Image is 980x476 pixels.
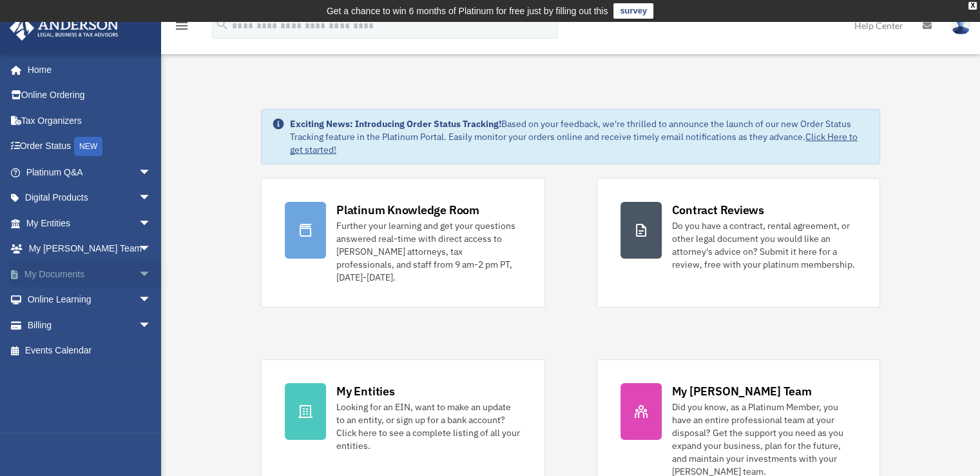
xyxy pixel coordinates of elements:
div: My [PERSON_NAME] Team [672,383,812,399]
a: Order StatusNEW [9,134,171,160]
a: Events Calendar [9,338,171,364]
img: User Pic [951,16,970,35]
a: Platinum Knowledge Room Further your learning and get your questions answered real-time with dire... [261,178,544,308]
div: Get a chance to win 6 months of Platinum for free just by filling out this [327,3,608,19]
span: arrow_drop_down [139,261,164,288]
strong: Exciting News: Introducing Order Status Tracking! [290,118,501,130]
div: Do you have a contract, rental agreement, or other legal document you would like an attorney's ad... [672,219,856,271]
div: My Entities [336,383,394,399]
a: Platinum Q&Aarrow_drop_down [9,159,171,185]
div: NEW [74,137,102,156]
span: arrow_drop_down [139,185,164,212]
a: Contract Reviews Do you have a contract, rental agreement, or other legal document you would like... [597,178,880,308]
a: survey [613,3,653,19]
a: menu [174,23,189,34]
div: Contract Reviews [672,202,764,218]
a: Click Here to get started! [290,131,858,155]
div: Looking for an EIN, want to make an update to an entity, or sign up for a bank account? Click her... [336,401,521,452]
span: arrow_drop_down [139,287,164,313]
img: Anderson Advisors Platinum Portal [6,15,122,41]
a: My [PERSON_NAME] Teamarrow_drop_down [9,236,171,262]
span: arrow_drop_down [139,236,164,263]
a: Online Ordering [9,83,171,108]
div: Based on your feedback, we're thrilled to announce the launch of our new Order Status Tracking fe... [290,117,869,156]
a: My Entitiesarrow_drop_down [9,210,171,236]
div: close [968,2,977,10]
a: Billingarrow_drop_down [9,312,171,338]
a: Home [9,57,164,83]
a: My Documentsarrow_drop_down [9,261,171,287]
a: Online Learningarrow_drop_down [9,287,171,313]
span: arrow_drop_down [139,159,164,186]
a: Digital Productsarrow_drop_down [9,185,171,211]
a: Tax Organizers [9,108,171,134]
i: search [215,17,229,32]
i: menu [174,18,189,34]
span: arrow_drop_down [139,312,164,339]
span: arrow_drop_down [139,210,164,237]
div: Platinum Knowledge Room [336,202,479,218]
div: Further your learning and get your questions answered real-time with direct access to [PERSON_NAM... [336,219,521,284]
